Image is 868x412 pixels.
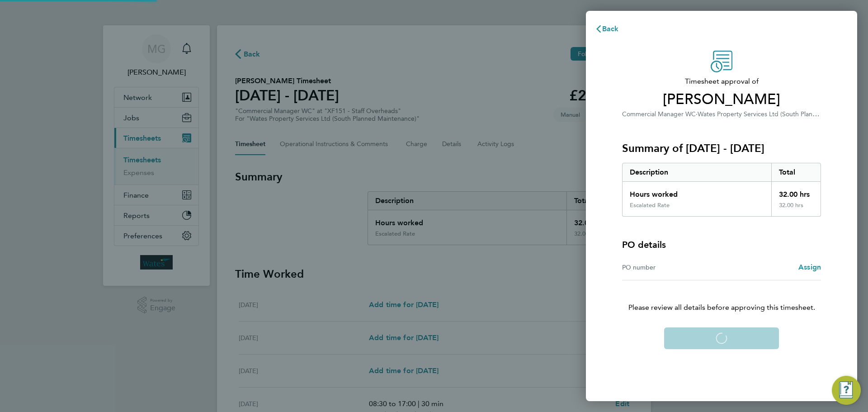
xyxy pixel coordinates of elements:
[771,182,821,202] div: 32.00 hrs
[630,202,670,209] div: Escalated Rate
[622,76,821,87] span: Timesheet approval of
[586,20,628,38] button: Back
[622,238,666,251] h4: PO details
[611,280,832,313] p: Please review all details before approving this timesheet.
[698,109,864,118] span: Wates Property Services Ltd (South Planned Maintenance)
[622,90,821,109] span: [PERSON_NAME]
[623,163,771,181] div: Description
[623,182,771,202] div: Hours worked
[696,110,698,118] span: ·
[771,202,821,216] div: 32.00 hrs
[602,24,619,33] span: Back
[622,141,821,156] h3: Summary of [DATE] - [DATE]
[798,263,821,271] span: Assign
[622,262,722,273] div: PO number
[622,163,821,217] div: Summary of 23 - 29 Aug 2025
[798,262,821,273] a: Assign
[832,376,861,405] button: Engage Resource Center
[622,110,696,118] span: Commercial Manager WC
[771,163,821,181] div: Total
